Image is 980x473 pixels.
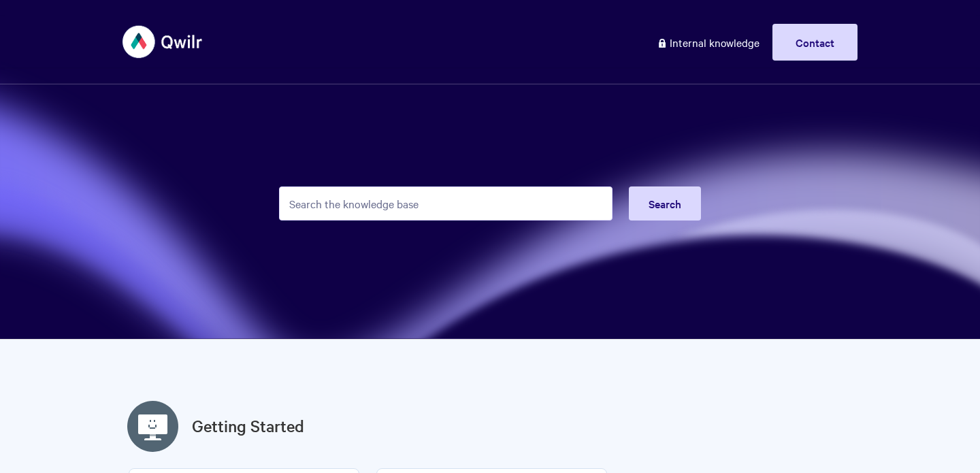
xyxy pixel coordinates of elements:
[647,24,770,61] a: Internal knowledge
[649,196,681,211] span: Search
[279,186,612,221] input: Search the knowledge base
[772,24,857,61] a: Contact
[629,186,701,221] button: Search
[122,16,203,67] img: Qwilr Help Center
[192,414,304,438] a: Getting Started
